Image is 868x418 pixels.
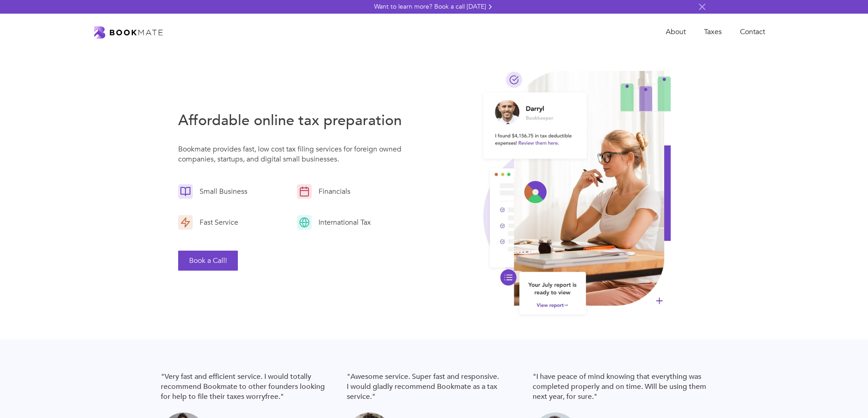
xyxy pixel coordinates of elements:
div: Financials [312,186,353,196]
h3: Affordable online tax preparation [178,111,409,131]
div: Fast Service [193,217,241,227]
p: Bookmate provides fast, low cost tax filing services for foreign owned companies, startups, and d... [178,144,409,169]
div: Want to learn more? Book a call [DATE] [374,2,486,11]
a: Taxes [695,23,731,41]
a: Want to learn more? Book a call [DATE] [374,2,494,11]
a: About [657,23,695,41]
blockquote: "Awesome service. Super fast and responsive. I would gladly recommend Bookmate as a tax service." [347,372,522,402]
button: Book a Call! [178,251,238,271]
a: Contact [731,23,774,41]
div: Small Business [193,186,250,196]
blockquote: "I have peace of mind knowing that everything was completed properly and on time. Will be using t... [533,372,708,402]
a: home [94,25,163,39]
div: International Tax [312,217,373,227]
blockquote: "Very fast and efficient service. I would totally recommend Bookmate to other founders looking fo... [161,372,336,402]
